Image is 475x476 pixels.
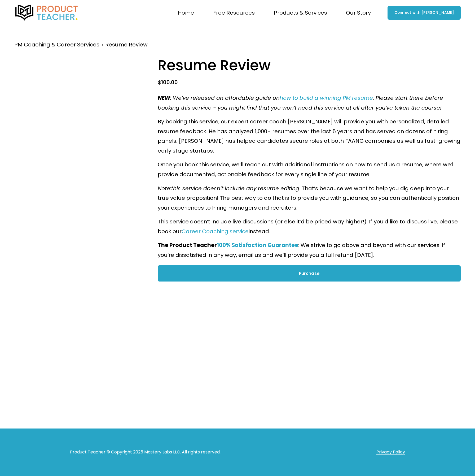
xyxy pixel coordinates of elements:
a: 100% Satisfaction Guarantee [217,241,298,249]
em: this service doesn’t include any resume editing [171,185,299,192]
p: By booking this service, our expert career coach [PERSON_NAME] will provide you with personalized... [158,117,461,155]
strong: The Product Teacher [158,241,217,249]
em: Note [158,185,170,192]
em: . Please start there before booking this service - you might find that you won’t need this servic... [158,94,443,111]
a: Privacy Policy [376,448,405,456]
a: folder dropdown [274,7,327,18]
span: Purchase [299,270,320,277]
a: PM Coaching & Career Services [14,40,99,50]
a: folder dropdown [346,7,371,18]
p: This service doesn’t include live discussions (or else it’d be priced way higher!). If you’d like... [158,217,461,236]
a: Resume Review [105,40,148,50]
p: Product Teacher © Copyright 2025 Mastery Labs LLC. All rights reserved. [70,448,290,456]
a: how to build a winning PM resume [280,94,373,102]
span: Our Story [346,8,371,18]
em: NEW [158,94,170,102]
span: Products & Services [274,8,327,18]
div: $100.00 [158,79,461,86]
a: folder dropdown [213,7,255,18]
button: Purchase [158,265,461,281]
img: Product Teacher [14,5,79,21]
p: : . That’s because we want to help you dig deep into your true value proposition! The best way to... [158,184,461,213]
p: Once you book this service, we’ll reach out with additional instructions on how to send us a resu... [158,160,461,179]
span: › [102,40,103,50]
span: Free Resources [213,8,255,18]
div: Gallery [14,80,148,258]
em: : We’ve released an affordable guide on [170,94,280,102]
a: Home [178,7,194,18]
a: Connect with [PERSON_NAME] [388,6,461,19]
a: Career Coaching service [182,228,249,235]
h1: Resume Review [158,55,461,76]
p: : We strive to go above and beyond with our services. If you’re dissatisfied in any way, email us... [158,240,461,260]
